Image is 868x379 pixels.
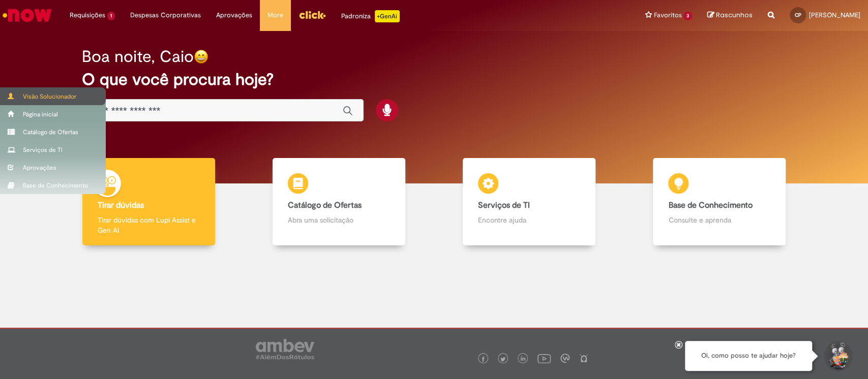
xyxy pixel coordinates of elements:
[216,10,252,20] span: Aprovações
[98,215,200,235] p: Tirar dúvidas com Lupi Assist e Gen Ai
[624,158,815,246] a: Base de Conhecimento Consulte e aprenda
[707,11,753,20] a: Rascunhos
[267,10,283,20] span: More
[478,200,530,210] b: Serviços de TI
[653,10,681,20] span: Favoritos
[668,215,770,225] p: Consulte e aprenda
[809,11,860,19] span: [PERSON_NAME]
[288,200,362,210] b: Catálogo de Ofertas
[683,12,692,20] span: 3
[98,200,144,210] b: Tirar dúvidas
[194,49,208,64] img: happy-face.png
[70,10,105,20] span: Requisições
[53,158,244,246] a: Tirar dúvidas Tirar dúvidas com Lupi Assist e Gen Ai
[288,215,390,225] p: Abra uma solicitação
[795,12,801,18] span: CP
[560,354,570,363] img: logo_footer_workplace.png
[521,356,526,362] img: logo_footer_linkedin.png
[1,5,53,25] img: ServiceNow
[130,10,201,20] span: Despesas Corporativas
[668,200,752,210] b: Base de Conhecimento
[500,357,505,362] img: logo_footer_twitter.png
[375,10,400,22] p: +GenAi
[82,71,786,88] h2: O que você procura hoje?
[481,357,486,362] img: logo_footer_facebook.png
[107,12,115,20] span: 1
[434,158,624,246] a: Serviços de TI Encontre ajuda
[537,352,551,365] img: logo_footer_youtube.png
[579,354,588,363] img: logo_footer_naosei.png
[716,10,753,20] span: Rascunhos
[822,341,853,371] button: Iniciar Conversa de Suporte
[685,341,812,371] div: Oi, como posso te ajudar hoje?
[478,215,580,225] p: Encontre ajuda
[82,48,194,66] h2: Boa noite, Caio
[298,7,326,22] img: click_logo_yellow_360x200.png
[341,10,400,22] div: Padroniza
[244,158,434,246] a: Catálogo de Ofertas Abra uma solicitação
[256,339,314,359] img: logo_footer_ambev_rotulo_gray.png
